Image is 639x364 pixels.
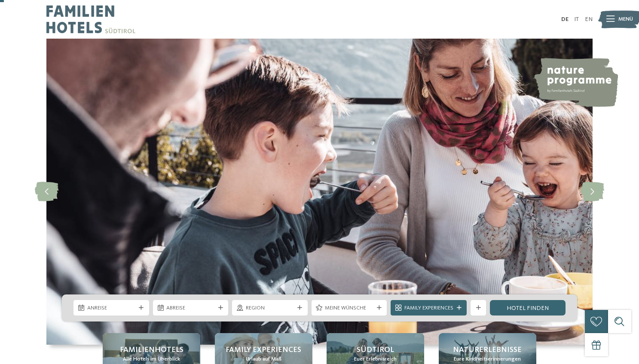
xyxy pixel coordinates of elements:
[357,345,394,355] span: Südtirol
[354,355,397,363] span: Euer Erlebnisreich
[533,58,618,107] img: nature programme by Familienhotels Südtirol
[404,304,453,312] span: Family Experiences
[123,355,180,363] span: Alle Hotels im Überblick
[246,304,294,312] span: Region
[166,304,215,312] span: Abreise
[618,15,633,23] span: Menü
[454,355,521,363] span: Eure Kindheitserinnerungen
[325,304,373,312] span: Meine Wünsche
[574,16,579,22] a: IT
[561,16,569,22] a: DE
[226,345,301,355] span: Family Experiences
[246,355,281,363] span: Urlaub auf Maß
[453,345,522,355] span: Naturerlebnisse
[46,39,593,345] img: Familienhotels Südtirol: The happy family places
[120,345,183,355] span: Familienhotels
[585,16,593,22] a: EN
[490,300,566,315] a: Hotel finden
[87,304,136,312] span: Anreise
